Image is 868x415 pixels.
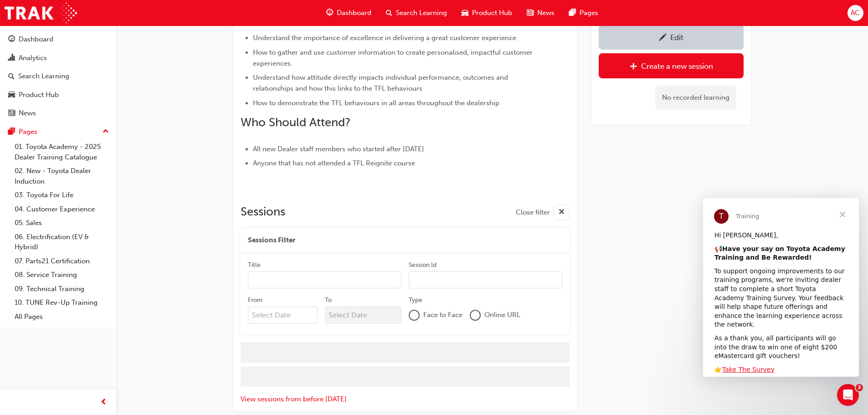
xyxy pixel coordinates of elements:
[325,307,402,324] input: To
[4,29,113,123] button: DashboardAnalyticsSearch LearningProduct HubNews
[248,235,295,246] span: Sessions Filter
[4,50,113,67] a: Analytics
[472,8,512,18] span: Product Hub
[516,207,550,218] span: Close filter
[248,261,261,270] div: Title
[253,48,534,67] span: How to gather and use customer information to create personalised, impactful customer experiences.
[19,53,47,63] div: Analytics
[19,108,36,118] div: News
[19,127,37,137] div: Pages
[484,310,520,320] span: Online URL
[8,128,15,136] span: pages-icon
[11,164,113,188] a: 02. New - Toyota Dealer Induction
[103,126,109,138] span: up-icon
[569,7,576,19] span: pages-icon
[4,31,113,48] a: Dashboard
[241,115,350,129] span: Who Should Attend?
[11,268,113,282] a: 08. Service Training
[847,5,863,21] button: AC
[253,34,516,42] span: Understand the importance of excellence in delivering a great customer experience
[100,397,107,408] span: prev-icon
[253,9,510,28] span: Introduction to the Toyota For Life Program and understanding of Toyota Quality Standards
[641,61,713,71] div: Create a new session
[409,296,422,305] div: Type
[326,7,333,19] span: guage-icon
[18,71,69,82] div: Search Learning
[248,307,318,324] input: From
[4,68,113,85] a: Search Learning
[11,282,113,296] a: 09. Technical Training
[4,123,113,140] button: Pages
[851,8,860,18] span: AC
[837,384,859,406] iframe: Intercom live chat
[8,54,15,62] span: chart-icon
[248,296,262,305] div: From
[462,7,468,19] span: car-icon
[337,8,371,18] span: Dashboard
[537,8,555,18] span: News
[8,72,15,81] span: search-icon
[558,207,565,218] span: cross-icon
[11,140,113,164] a: 01. Toyota Academy - 2025 Dealer Training Catalogue
[8,36,15,44] span: guage-icon
[241,394,347,405] button: View sessions from before [DATE]
[325,296,332,305] div: To
[659,34,667,43] span: pencil-icon
[409,271,562,288] input: Session Id
[11,310,113,324] a: All Pages
[386,7,392,19] span: search-icon
[4,105,113,122] a: News
[253,73,510,92] span: Understand how attitude directly impacts individual performance, outcomes and relationships and h...
[8,91,15,99] span: car-icon
[409,261,437,270] div: Session Id
[19,34,53,45] div: Dashboard
[670,33,683,42] div: Edit
[19,90,59,100] div: Product Hub
[562,4,606,22] a: pages-iconPages
[253,99,499,107] span: How to demonstrate the TFL behaviours in all areas throughout the dealership
[4,87,113,103] a: Product Hub
[454,4,519,22] a: car-iconProduct Hub
[11,202,113,216] a: 04. Customer Experience
[11,230,113,254] a: 06. Electrification (EV & Hybrid)
[655,86,736,110] div: No recorded learning
[11,296,113,310] a: 10. TUNE Rev-Up Training
[241,205,285,220] h2: Sessions
[5,3,77,23] img: Trak
[11,188,113,202] a: 03. Toyota For Life
[599,25,744,50] a: Edit
[396,8,447,18] span: Search Learning
[580,8,598,18] span: Pages
[379,4,454,22] a: search-iconSearch Learning
[516,205,570,220] button: Close filter
[630,62,637,72] span: plus-icon
[856,384,863,391] span: 3
[253,159,415,167] span: Anyone that has not attended a TFL Reignite course
[11,216,113,230] a: 05. Sales
[423,310,462,320] span: Face to Face
[248,271,401,288] input: Title
[319,4,379,22] a: guage-iconDashboard
[703,198,859,377] iframe: Intercom live chat message
[599,53,744,78] a: Create a new session
[11,254,113,268] a: 07. Parts21 Certification
[253,145,424,153] span: All new Dealer staff members who started after [DATE]
[519,4,562,22] a: news-iconNews
[527,7,534,19] span: news-icon
[8,109,15,118] span: news-icon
